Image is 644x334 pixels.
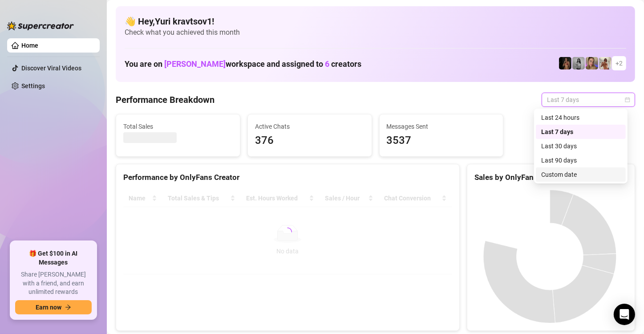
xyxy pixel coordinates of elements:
span: 🎁 Get $100 in AI Messages [15,249,92,267]
button: Earn nowarrow-right [15,300,92,314]
a: Discover Viral Videos [21,65,81,72]
span: + 2 [616,58,623,68]
span: Active Chats [255,122,365,131]
img: Cherry [586,57,598,69]
span: Last 7 days [547,93,630,106]
h4: 👋 Hey, Yuri kravtsov1 ! [125,15,626,28]
span: loading [281,226,294,238]
span: Total Sales [123,122,233,131]
div: Last 90 days [536,153,626,167]
div: Last 7 days [541,127,620,137]
span: arrow-right [65,304,71,310]
span: Check what you achieved this month [125,28,626,37]
div: Last 30 days [536,139,626,153]
img: D [559,57,571,69]
span: 6 [325,59,329,69]
span: 3537 [387,132,496,149]
img: A [572,57,585,69]
div: Last 24 hours [536,110,626,125]
h4: Performance Breakdown [116,94,215,106]
span: Messages Sent [387,122,496,131]
a: Settings [21,82,45,90]
div: Custom date [541,170,620,179]
div: Last 90 days [541,155,620,165]
div: Last 24 hours [541,113,620,122]
span: calendar [625,97,630,102]
a: Home [21,42,38,49]
span: [PERSON_NAME] [164,59,226,69]
div: Open Intercom Messenger [614,304,635,325]
span: Share [PERSON_NAME] with a friend, and earn unlimited rewards [15,270,92,297]
div: Last 7 days [536,125,626,139]
div: Sales by OnlyFans Creator [474,171,628,183]
div: Custom date [536,167,626,182]
div: Last 30 days [541,141,620,151]
img: logo-BBDzfeDw.svg [7,21,74,30]
span: Earn now [36,304,61,311]
div: Performance by OnlyFans Creator [123,171,452,183]
span: 376 [255,132,365,149]
img: Green [599,57,612,69]
h1: You are on workspace and assigned to creators [125,59,361,69]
